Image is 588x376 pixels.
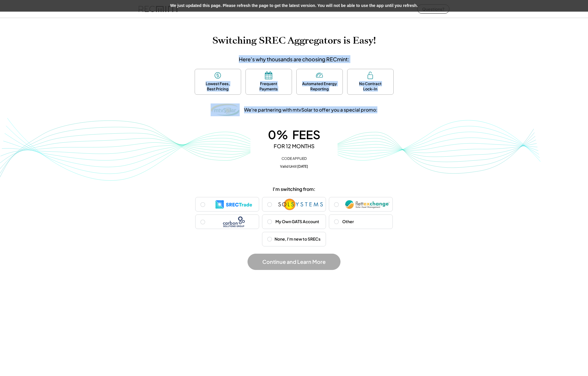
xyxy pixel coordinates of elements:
div: None, I'm new to SRECs [275,236,323,242]
img: SRECTrade.png [211,199,256,210]
div: No Contract Lock-In [350,81,391,92]
img: FlettExchange%20Logo.gif [345,199,390,210]
div: I'm switching from: [273,186,315,192]
img: CSG%20Logo.png [211,216,256,228]
div: Lowest Fees, Best Pricing [197,81,239,92]
img: MTVSolarLogo.png [211,103,240,116]
img: SolSystems%20Logo.png [278,199,323,210]
button: Continue and Learn More [248,254,340,270]
div: 0% FEES [256,128,332,142]
div: My Own GATS Account [275,219,323,225]
h1: Switching SREC Aggregators is Easy! [6,35,582,46]
div: CODE APPLIED [256,157,332,161]
div: Other [342,219,390,225]
div: Valid Until [DATE] [256,164,332,169]
div: FOR 12 MONTHS [256,143,332,149]
div: Automated Energy Reporting [299,81,340,92]
div: We're partnering with mtvSolar to offer you a special promo: [244,106,377,113]
div: Frequent Payments [248,81,289,92]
